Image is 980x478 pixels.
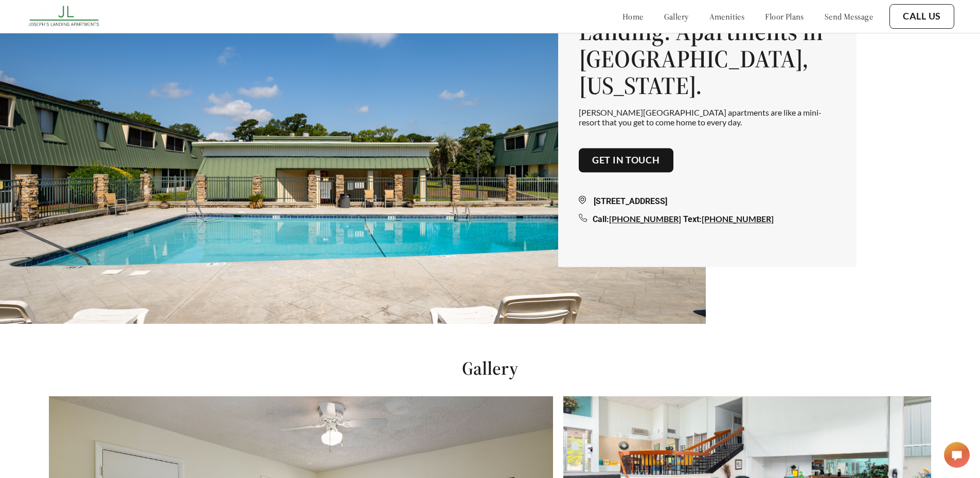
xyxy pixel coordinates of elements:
a: home [622,11,644,22]
a: Get in touch [592,155,660,166]
a: [PHONE_NUMBER] [702,214,774,224]
a: [PHONE_NUMBER] [609,214,681,224]
button: Call Us [889,4,954,29]
a: amenities [709,11,745,22]
span: Call: [593,215,609,225]
div: [STREET_ADDRESS] [579,196,836,208]
button: Get in touch [579,148,673,173]
a: floor plans [765,11,804,22]
a: Call Us [903,11,941,22]
a: send message [825,11,873,22]
p: [PERSON_NAME][GEOGRAPHIC_DATA] apartments are like a mini-resort that you get to come home to eve... [579,108,836,127]
span: Text: [683,215,702,225]
a: gallery [664,11,689,22]
img: josephs_landing_logo.png [26,3,103,30]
